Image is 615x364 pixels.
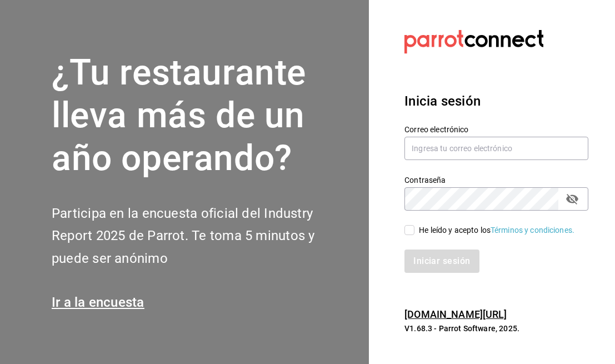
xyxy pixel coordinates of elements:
input: Ingresa tu correo electrónico [404,137,588,160]
button: passwordField [563,190,582,208]
h2: Participa en la encuesta oficial del Industry Report 2025 de Parrot. Te toma 5 minutos y puede se... [52,202,352,270]
h1: ¿Tu restaurante lleva más de un año operando? [52,52,352,179]
a: [DOMAIN_NAME][URL] [404,308,507,320]
h3: Inicia sesión [404,91,588,111]
label: Contraseña [404,176,588,184]
div: He leído y acepto los [419,225,574,236]
a: Términos y condiciones. [491,226,574,235]
label: Correo electrónico [404,126,588,133]
p: V1.68.3 - Parrot Software, 2025. [404,323,588,334]
a: Ir a la encuesta [52,295,144,310]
